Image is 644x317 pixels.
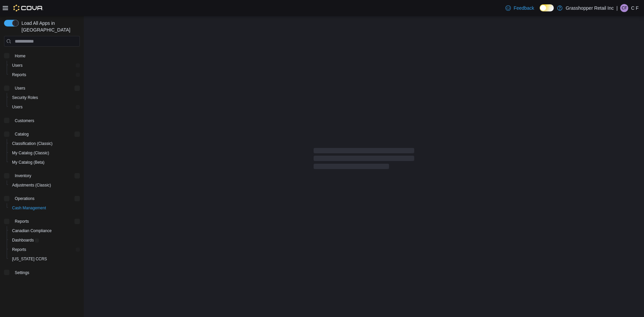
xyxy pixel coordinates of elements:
[7,180,83,190] button: Adjustments (Classic)
[1,217,83,226] button: Reports
[7,61,83,70] button: Users
[540,4,554,11] input: Dark Mode
[9,140,55,148] a: Classification (Classic)
[7,203,83,213] button: Cash Management
[19,20,80,33] span: Load All Apps in [GEOGRAPHIC_DATA]
[12,104,22,110] span: Users
[9,149,52,157] a: My Catalog (Classic)
[12,247,26,252] span: Reports
[622,4,627,12] span: CF
[9,246,80,254] span: Reports
[12,217,80,225] span: Reports
[13,5,43,11] img: Cova
[1,194,83,203] button: Operations
[1,268,83,277] button: Settings
[12,195,80,203] span: Operations
[7,93,83,102] button: Security Roles
[631,4,639,12] p: C F
[620,4,628,12] div: C F
[12,160,45,165] span: My Catalog (Beta)
[314,149,414,171] span: Loading
[12,150,49,156] span: My Catalog (Classic)
[503,1,537,15] a: Feedback
[9,255,50,263] a: [US_STATE] CCRS
[15,131,29,137] span: Catalog
[12,195,37,203] button: Operations
[12,63,22,68] span: Users
[15,86,25,91] span: Users
[12,117,37,125] a: Customers
[7,139,83,148] button: Classification (Classic)
[514,5,534,11] span: Feedback
[9,61,80,69] span: Users
[12,141,53,146] span: Classification (Classic)
[12,228,52,233] span: Canadian Compliance
[1,129,83,139] button: Catalog
[12,130,31,138] button: Catalog
[9,246,29,254] a: Reports
[9,103,25,111] a: Users
[9,94,80,102] span: Security Roles
[12,130,80,138] span: Catalog
[12,172,80,180] span: Inventory
[9,181,80,189] span: Adjustments (Classic)
[7,235,83,245] a: Dashboards
[9,71,80,79] span: Reports
[9,94,41,102] a: Security Roles
[9,71,29,79] a: Reports
[12,172,34,180] button: Inventory
[1,84,83,93] button: Users
[12,205,46,211] span: Cash Management
[15,196,35,201] span: Operations
[9,149,80,157] span: My Catalog (Classic)
[9,236,42,244] a: Dashboards
[1,51,83,60] button: Home
[7,254,83,264] button: [US_STATE] CCRS
[15,270,29,275] span: Settings
[15,53,25,59] span: Home
[7,226,83,235] button: Canadian Compliance
[9,236,80,244] span: Dashboards
[9,255,80,263] span: Washington CCRS
[9,181,54,189] a: Adjustments (Classic)
[12,217,32,225] button: Reports
[12,116,80,125] span: Customers
[9,140,80,148] span: Classification (Classic)
[12,84,28,92] button: Users
[12,256,47,262] span: [US_STATE] CCRS
[9,204,80,212] span: Cash Management
[12,182,51,188] span: Adjustments (Classic)
[9,227,54,235] a: Canadian Compliance
[15,173,31,178] span: Inventory
[9,158,80,166] span: My Catalog (Beta)
[12,52,28,60] a: Home
[12,72,26,77] span: Reports
[1,171,83,180] button: Inventory
[9,103,80,111] span: Users
[4,48,80,295] nav: Complex example
[7,158,83,167] button: My Catalog (Beta)
[9,158,47,166] a: My Catalog (Beta)
[12,268,80,277] span: Settings
[9,61,25,69] a: Users
[7,245,83,254] button: Reports
[15,118,34,123] span: Customers
[7,102,83,112] button: Users
[9,204,49,212] a: Cash Management
[7,148,83,158] button: My Catalog (Classic)
[12,269,32,277] a: Settings
[9,227,80,235] span: Canadian Compliance
[616,4,618,12] p: |
[12,237,39,243] span: Dashboards
[1,116,83,125] button: Customers
[12,84,80,92] span: Users
[12,95,38,100] span: Security Roles
[15,219,29,224] span: Reports
[566,4,614,12] p: Grasshopper Retail Inc
[12,51,80,60] span: Home
[7,70,83,80] button: Reports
